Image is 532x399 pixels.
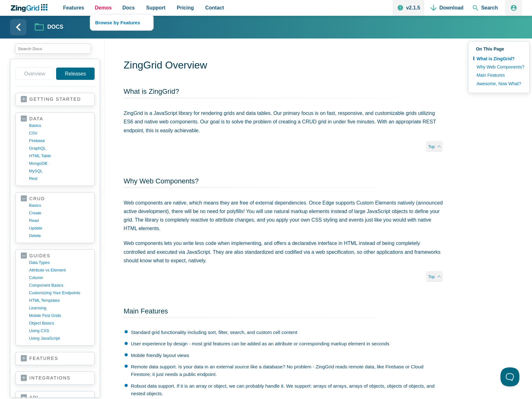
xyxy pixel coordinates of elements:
[125,382,443,398] li: Robust data support. If it is an array or object, we can probably handle it. We support: arrays o...
[21,116,89,122] a: data
[473,71,524,79] a: Main Features
[56,68,95,80] a: Releases
[63,3,84,12] span: Features
[29,137,89,145] a: firebase
[29,122,89,129] a: basics
[29,217,89,224] a: read
[47,24,63,30] strong: Docs
[95,3,112,12] span: Demos
[125,329,443,336] li: Standard grid functionality including sort, filter, search, and custom cell content
[29,232,89,240] a: delete
[29,289,89,297] a: customizing your endpoints
[29,274,89,282] a: column
[205,3,224,12] span: Contact
[122,3,135,12] span: Docs
[29,312,89,319] a: mobile first grids
[21,253,89,259] a: guides
[21,96,89,103] a: getting started
[15,44,91,54] input: search input
[125,340,443,348] li: User experience by design - most grid features can be added as an attribute or corresponding mark...
[177,3,194,12] span: Pricing
[29,175,89,182] a: rest
[10,4,51,12] a: ZingChart Logo. Click to return to the homepage
[15,68,54,80] a: Overview
[29,319,89,327] a: object basics
[124,109,443,135] p: ZingGrid is a JavaScript library for rendering grids and data tables. Our primary focus is on fas...
[21,196,89,202] a: crud
[29,266,89,274] a: Attribute vs Element
[29,160,89,167] a: MongoDB
[473,80,524,88] a: Awesome, Now What?
[29,282,89,289] a: component basics
[124,177,199,185] a: Why Web Components?
[29,304,89,312] a: licensing
[500,367,519,386] iframe: Toggle Customer Support
[29,202,89,209] a: basics
[21,375,89,381] a: integrations
[124,239,443,265] p: Web components lets you write less code when implementing, and offers a declarative interface in ...
[124,59,443,73] h1: ZingGrid Overview
[125,363,443,378] li: Remote data support. Is your data in an external source like a database? No problem - ZingGrid re...
[473,63,524,71] a: Why Web Components?
[124,199,443,233] p: Web components are native, which means they are free of external dependencies. Once Edge supports...
[90,15,153,30] a: Browse by Features
[29,224,89,232] a: update
[29,167,89,175] a: MySQL
[29,327,89,335] a: using CSS
[29,297,89,304] a: HTML templates
[21,355,89,362] a: features
[124,87,179,95] a: What is ZingGrid?
[29,335,89,342] a: using JavaScript
[473,55,524,63] a: What is ZingGrid?
[29,259,89,266] a: data types
[29,152,89,160] a: HTML table
[29,145,89,152] a: GraphQL
[124,307,168,315] a: Main Features
[146,3,165,12] span: Support
[125,352,443,359] li: Mobile friendly layout views
[29,129,89,137] a: CSV
[35,22,63,33] a: Docs
[29,209,89,217] a: create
